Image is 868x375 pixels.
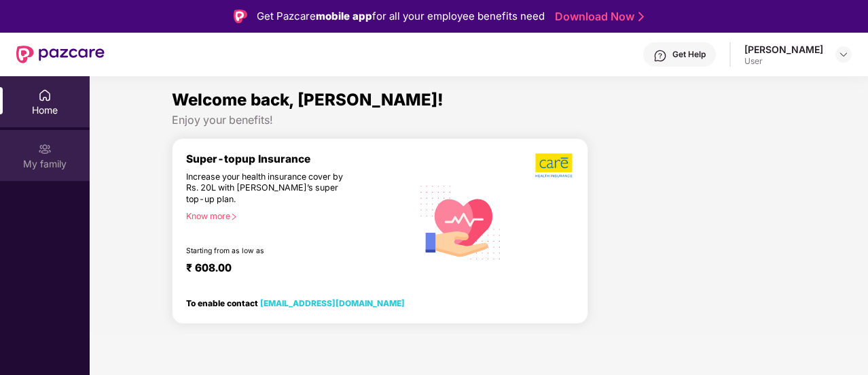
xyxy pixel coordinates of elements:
[16,46,105,63] img: New Pazcare Logo
[172,90,444,110] span: Welcome back, [PERSON_NAME]!
[412,172,509,271] img: svg+xml;base64,PHN2ZyB4bWxucz0iaHR0cDovL3d3dy53My5vcmcvMjAwMC9zdmciIHhtbG5zOnhsaW5rPSJodHRwOi8vd3...
[186,211,404,221] div: Know more
[230,213,238,221] span: right
[186,298,405,308] div: To enable contact
[186,152,412,165] div: Super-topup Insurance
[744,56,823,67] div: User
[672,49,706,60] div: Get Help
[186,246,355,256] div: Starting from as low as
[535,152,574,178] img: b5dec4f62d2307b9de63beb79f102df3.png
[260,298,405,308] a: [EMAIL_ADDRESS][DOMAIN_NAME]
[316,10,372,22] strong: mobile app
[186,172,354,206] div: Increase your health insurance cover by Rs. 20L with [PERSON_NAME]’s super top-up plan.
[638,10,644,24] img: Stroke
[257,8,545,25] div: Get Pazcare for all your employee benefits need
[744,43,823,56] div: [PERSON_NAME]
[38,142,52,156] img: svg+xml;base64,PHN2ZyB3aWR0aD0iMjAiIGhlaWdodD0iMjAiIHZpZXdCb3g9IjAgMCAyMCAyMCIgZmlsbD0ibm9uZSIgeG...
[838,49,849,60] img: svg+xml;base64,PHN2ZyBpZD0iRHJvcGRvd24tMzJ4MzIiIHhtbG5zPSJodHRwOi8vd3d3LnczLm9yZy8yMDAwL3N2ZyIgd2...
[38,88,52,102] img: svg+xml;base64,PHN2ZyBpZD0iSG9tZSIgeG1sbnM9Imh0dHA6Ly93d3cudzMub3JnLzIwMDAvc3ZnIiB3aWR0aD0iMjAiIG...
[172,113,786,127] div: Enjoy your benefits!
[653,49,667,63] img: svg+xml;base64,PHN2ZyBpZD0iSGVscC0zMngzMiIgeG1sbnM9Imh0dHA6Ly93d3cudzMub3JnLzIwMDAvc3ZnIiB3aWR0aD...
[234,10,247,23] img: Logo
[555,10,640,24] a: Download Now
[186,261,399,278] div: ₹ 608.00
